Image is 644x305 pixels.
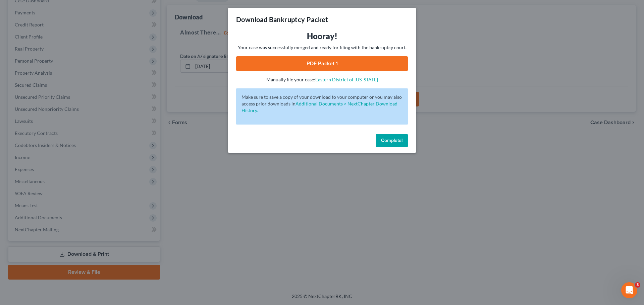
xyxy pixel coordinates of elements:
[236,56,408,71] a: PDF Packet 1
[381,138,402,143] span: Complete!
[236,76,408,83] p: Manually file your case:
[236,15,328,24] h3: Download Bankruptcy Packet
[621,282,637,298] iframe: Intercom live chat
[236,44,408,51] p: Your case was successfully merged and ready for filing with the bankruptcy court.
[236,31,408,42] h3: Hooray!
[635,282,640,288] span: 3
[376,134,408,147] button: Complete!
[241,101,397,113] a: Additional Documents > NextChapter Download History.
[315,77,378,82] a: Eastern District of [US_STATE]
[241,94,402,114] p: Make sure to save a copy of your download to your computer or you may also access prior downloads in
